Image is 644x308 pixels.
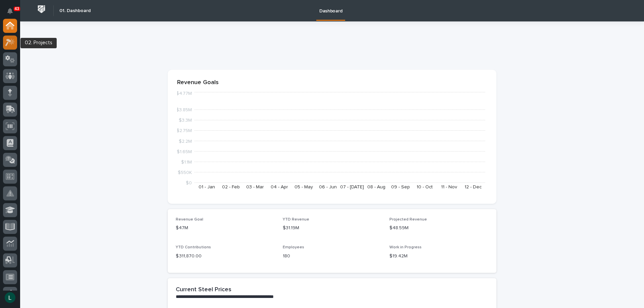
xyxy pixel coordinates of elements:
text: 03 - Mar [246,185,264,189]
p: $ 311,870.00 [176,253,275,260]
tspan: $2.2M [179,139,192,143]
img: Workspace Logo [35,3,48,15]
button: Notifications [3,4,17,18]
span: Employees [283,245,304,249]
button: users-avatar [3,291,17,305]
text: 02 - Feb [222,185,240,189]
p: 43 [15,6,19,11]
text: 10 - Oct [417,185,433,189]
p: $19.42M [389,253,488,260]
text: 09 - Sep [391,185,410,189]
tspan: $550K [178,170,192,175]
text: 12 - Dec [465,185,482,189]
div: Notifications43 [8,8,17,19]
p: $31.19M [283,225,382,232]
tspan: $3.85M [176,108,192,112]
h2: Current Steel Prices [176,286,231,294]
p: $48.59M [389,225,488,232]
text: 11 - Nov [441,185,457,189]
text: 08 - Aug [367,185,385,189]
text: 05 - May [294,185,313,189]
tspan: $0 [186,181,192,185]
span: Work in Progress [389,245,422,249]
h2: 01. Dashboard [59,8,91,14]
text: 07 - [DATE] [340,185,364,189]
tspan: $1.1M [181,160,192,164]
p: 180 [283,253,382,260]
tspan: $1.65M [177,149,192,154]
span: YTD Revenue [283,218,309,222]
tspan: $4.77M [176,91,192,96]
p: $47M [176,225,275,232]
text: 01 - Jan [199,185,215,189]
tspan: $2.75M [176,128,192,133]
span: Revenue Goal [176,218,203,222]
text: 04 - Apr [271,185,288,189]
span: YTD Contributions [176,245,211,249]
tspan: $3.3M [179,118,192,123]
span: Projected Revenue [389,218,427,222]
p: Revenue Goals [177,79,487,86]
text: 06 - Jun [319,185,337,189]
